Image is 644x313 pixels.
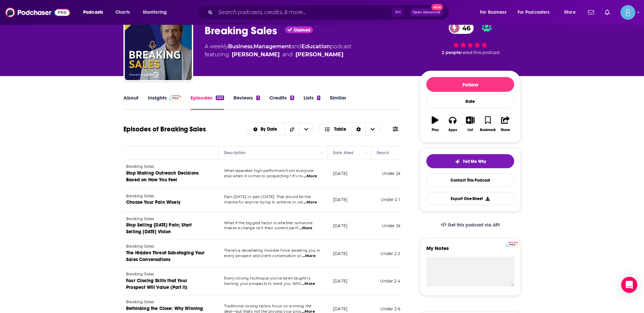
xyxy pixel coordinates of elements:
[442,50,461,55] span: 2 people
[420,18,521,59] div: 46 2 peoplerated this podcast
[5,6,70,19] img: Podchaser - Follow, Share and Rate Podcasts
[126,199,206,206] a: Choose Your Pain Wisely
[382,223,401,228] span: Under 2k
[333,251,347,256] p: [DATE]
[381,197,402,202] span: Under 2.1k
[413,11,440,14] span: Open Advanced
[319,123,380,136] button: Choose View
[233,95,260,110] a: Reviews1
[126,164,207,170] a: Breaking Sales
[148,95,181,110] a: InsightsPodchaser Pro
[377,149,389,157] div: Reach
[380,306,403,311] span: Under 2.6k
[126,164,154,169] span: Breaking Sales
[291,43,302,50] span: and
[126,216,207,222] a: Breaking Sales
[333,306,347,312] p: [DATE]
[126,272,154,276] span: Breaking Sales
[333,149,354,157] div: Date Aired
[126,271,207,277] a: Breaking Sales
[228,43,253,50] a: Business
[455,22,474,34] span: 46
[426,95,514,108] div: Rate
[143,8,167,17] span: Monitoring
[203,5,455,20] div: Search podcasts, credits, & more...
[461,50,500,55] span: rated this podcast
[126,170,207,183] a: Stop Making Outreach Decisions Based on How You Feel
[294,28,310,32] span: Claimed
[426,192,514,205] button: Export One-Sheet
[126,278,187,290] span: Four Closing Skills that Your Prospect Will Value (Part II)
[224,253,302,258] span: every prospect and client conversation yo
[585,7,597,18] a: Show notifications dropdown
[247,127,285,132] button: open menu
[518,8,550,17] span: For Podcasters
[123,125,206,133] h1: Episodes of Breaking Sales
[299,226,312,231] span: ...More
[448,128,457,132] div: Apps
[253,43,254,50] span: ,
[191,95,224,110] a: Episodes220
[126,194,154,198] span: Breaking Sales
[463,159,486,164] span: Tell Me Why
[299,123,313,136] button: open menu
[302,281,315,287] span: ...More
[126,222,207,235] a: Stop Selling [DATE] Pain; Start Selling [DATE] Vision
[513,7,559,18] button: open menu
[302,43,330,50] a: Education
[261,127,279,132] span: By Date
[621,5,635,20] span: Logged in as BLASTmedia
[232,51,280,59] a: Dan Lappin
[432,128,439,132] div: Play
[621,5,635,20] img: User Profile
[380,251,403,256] span: Under 2.2k
[224,200,303,204] span: mantra for anyone trying to achieve or cre
[564,8,576,17] span: More
[449,22,474,34] a: 46
[123,95,139,110] a: About
[138,7,175,18] button: open menu
[621,5,635,20] button: Show profile menu
[224,248,320,253] span: There’s a devastating invisible force awaiting you in
[224,281,301,286] span: training your prospects to resist you. Whil
[126,244,207,250] a: Breaking Sales
[302,253,316,259] span: ...More
[224,221,313,225] span: What if the biggest factor in whether someone
[126,222,192,235] span: Stop Selling [DATE] Pain; Start Selling [DATE] Vision
[285,123,299,136] button: Sort Direction
[392,8,404,17] span: ⌘ K
[304,95,320,110] a: Lists1
[455,159,460,164] img: tell me why sparkle
[559,7,584,18] button: open menu
[362,149,370,157] button: Column Actions
[125,13,192,80] img: Breaking Sales
[448,222,500,228] span: Get this podcast via API
[290,96,294,100] div: 3
[410,8,443,16] button: Open AdvancedNew
[78,7,112,18] button: open menu
[169,96,181,101] img: Podchaser Pro
[115,8,130,17] span: Charts
[111,7,134,18] a: Charts
[382,171,401,176] span: Under 2k
[256,96,260,100] div: 1
[254,43,291,50] a: Management
[475,7,515,18] button: open menu
[126,300,154,304] span: Breaking Sales
[479,112,496,136] button: Bookmark
[621,277,637,293] div: Open Intercom Messenger
[506,242,518,247] img: Podchaser Pro
[304,200,317,205] span: ...More
[380,278,403,284] span: Under 2.4k
[126,216,154,221] span: Breaking Sales
[426,77,514,92] button: Follow
[126,244,154,249] span: Breaking Sales
[426,154,514,168] button: tell me why sparkleTell Me Why
[480,8,506,17] span: For Business
[462,112,479,136] button: List
[334,127,346,132] span: Table
[224,149,246,157] div: Description
[468,128,473,132] div: List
